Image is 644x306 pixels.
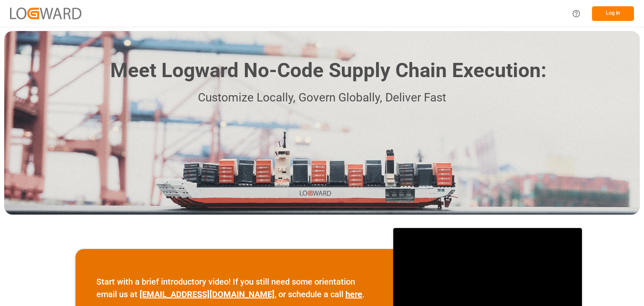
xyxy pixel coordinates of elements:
p: Start with a brief introductory video! If you still need some orientation email us at , or schedu... [96,275,372,301]
button: Help Center [567,4,586,23]
p: Customize Locally, Govern Globally, Deliver Fast [98,88,546,107]
a: here [345,289,362,299]
h1: Meet Logward No-Code Supply Chain Execution: [110,56,546,86]
button: Log In [592,6,634,21]
img: Logward_new_orange.png [10,8,81,19]
a: [EMAIL_ADDRESS][DOMAIN_NAME] [140,289,275,299]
